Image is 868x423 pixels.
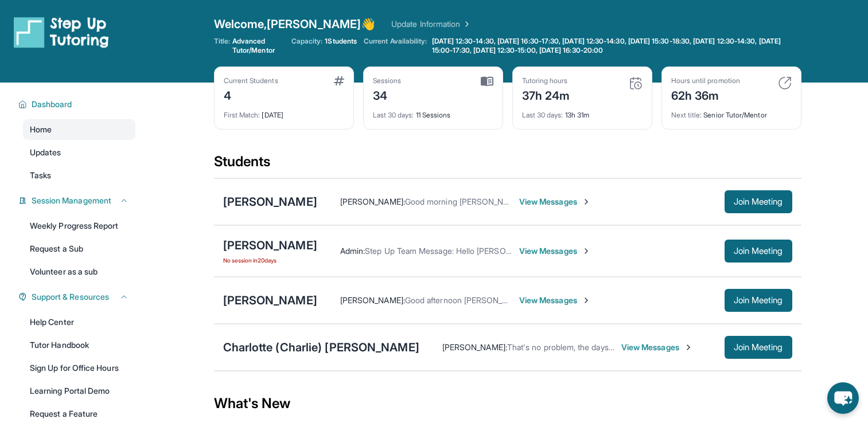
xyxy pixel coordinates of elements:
a: Home [23,119,135,140]
div: Tutoring hours [522,76,570,85]
span: Join Meeting [734,344,783,351]
span: Join Meeting [734,248,783,254]
span: View Messages [519,295,591,306]
a: Request a Sub [23,238,135,259]
span: Capacity: [291,37,323,46]
span: Last 30 days : [373,111,414,119]
span: Next title : [671,111,702,119]
img: card [778,76,792,90]
div: 62h 36m [671,85,740,104]
span: Updates [30,147,61,158]
a: Volunteer as a sub [23,261,135,282]
span: Home [30,124,52,135]
button: Join Meeting [725,289,792,312]
img: Chevron-Right [684,343,693,352]
img: Chevron-Right [582,296,591,305]
span: 1 Students [325,37,357,46]
span: Support & Resources [32,291,109,303]
div: Students [214,152,801,178]
img: logo [14,16,109,48]
a: Tasks [23,165,135,186]
span: No session in 20 days [223,256,317,265]
button: Session Management [27,195,129,206]
img: card [481,76,493,87]
img: Chevron-Right [582,246,591,256]
div: 11 Sessions [373,104,493,120]
span: Session Management [32,195,111,206]
span: Current Availability: [364,37,427,55]
a: Tutor Handbook [23,335,135,355]
span: Welcome, [PERSON_NAME] 👋 [214,16,376,32]
span: View Messages [621,342,693,353]
div: Senior Tutor/Mentor [671,104,792,120]
span: [PERSON_NAME] : [340,295,405,305]
div: 34 [373,85,402,104]
span: Dashboard [32,99,72,110]
span: Title: [214,37,230,55]
div: Charlotte (Charlie) [PERSON_NAME] [223,339,419,355]
img: Chevron-Right [582,197,591,206]
a: Update Information [391,18,472,30]
button: Join Meeting [725,190,792,213]
a: [DATE] 12:30-14:30, [DATE] 16:30-17:30, [DATE] 12:30-14:30, [DATE] 15:30-18:30, [DATE] 12:30-14:3... [430,37,801,55]
div: Sessions [373,76,402,85]
span: Admin : [340,246,365,256]
a: Updates [23,142,135,163]
button: chat-button [827,382,859,414]
img: card [334,76,344,85]
span: Tasks [30,170,51,181]
a: Weekly Progress Report [23,216,135,236]
span: Join Meeting [734,198,783,205]
span: Advanced Tutor/Mentor [232,37,285,55]
span: View Messages [519,245,591,257]
div: [PERSON_NAME] [223,237,317,253]
div: [DATE] [224,104,344,120]
div: [PERSON_NAME] [223,194,317,210]
a: Help Center [23,312,135,332]
button: Dashboard [27,99,129,110]
div: 37h 24m [522,85,570,104]
div: 4 [224,85,278,104]
a: Learning Portal Demo [23,381,135,401]
img: card [629,76,643,90]
a: Sign Up for Office Hours [23,358,135,378]
div: 13h 31m [522,104,643,120]
button: Support & Resources [27,291,129,303]
span: Join Meeting [734,297,783,304]
span: First Match : [224,111,260,119]
button: Join Meeting [725,336,792,359]
div: Current Students [224,76,278,85]
button: Join Meeting [725,240,792,263]
span: Last 30 days : [522,111,563,119]
span: [PERSON_NAME] : [340,197,405,206]
span: View Messages [519,196,591,207]
div: [PERSON_NAME] [223,292,317,308]
img: Chevron Right [460,18,472,30]
span: [PERSON_NAME] : [442,342,507,352]
div: Hours until promotion [671,76,740,85]
span: [DATE] 12:30-14:30, [DATE] 16:30-17:30, [DATE] 12:30-14:30, [DATE] 15:30-18:30, [DATE] 12:30-14:3... [432,37,799,55]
